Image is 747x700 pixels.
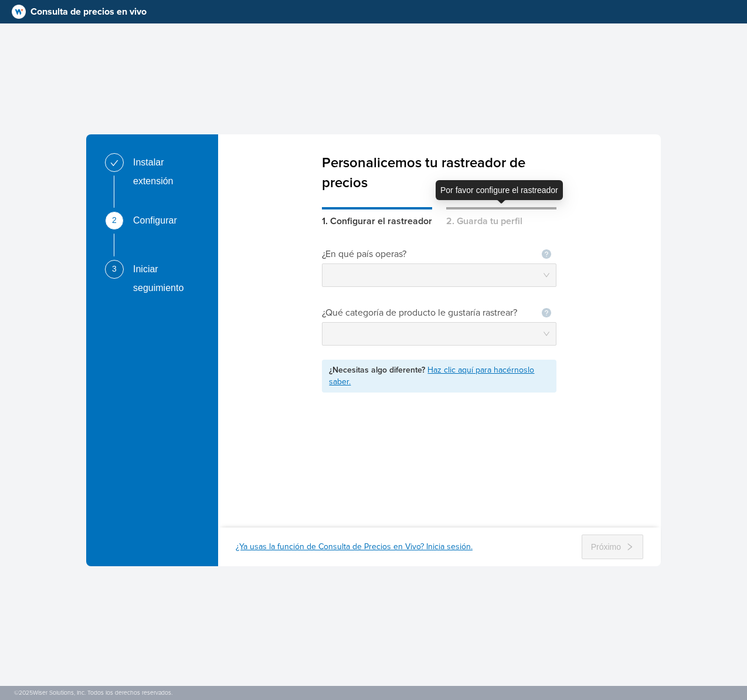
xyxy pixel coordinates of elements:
font: ¿Qué categoría de producto le gustaría rastrear? [322,307,517,319]
span: círculo de preguntas [542,308,551,317]
font: ¿En qué país operas? [322,248,406,260]
font: Personalicemos tu rastreador de precios [322,154,525,191]
font: ¿Ya usas la función de Consulta de Precios en Vivo? Inicia sesión. [236,542,473,552]
font: Instalar extensión [133,157,174,186]
font: Consulta de precios en vivo [30,6,147,18]
font: 2025 [19,689,33,696]
span: círculo de preguntas [542,249,551,259]
font: 3 [112,264,117,273]
font: ¿Necesitas algo diferente? [329,365,425,375]
font: 2 [112,215,117,225]
a: Haz clic aquí para hacérnoslo saber. [329,365,534,387]
font: © [14,689,19,696]
font: Wiser Solutions, Inc. Todos los derechos reservados. [33,689,172,696]
font: Por favor configure el rastreador [440,185,558,195]
font: 2. Guarda tu perfil [446,215,522,227]
span: controlar [110,159,118,167]
font: 1. Configurar el rastreador [322,215,432,227]
font: Iniciar seguimiento [133,264,184,293]
font: Configurar [133,215,177,225]
img: logo [12,5,26,19]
